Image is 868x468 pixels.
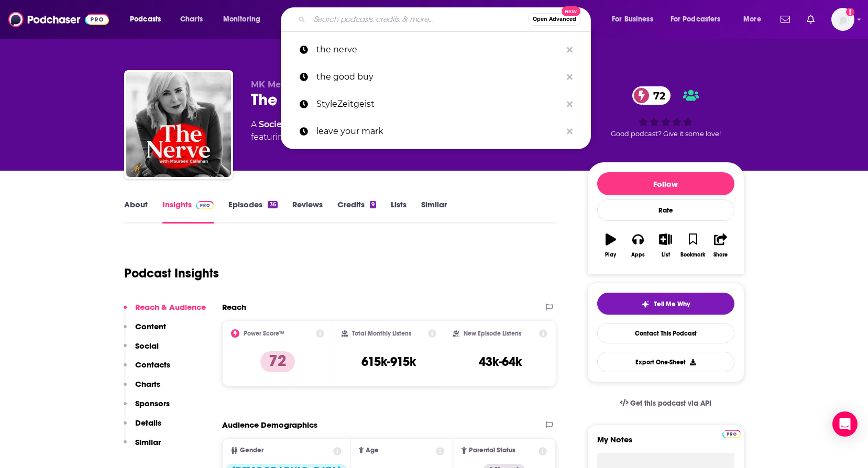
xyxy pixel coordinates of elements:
[469,447,515,454] span: Parental Status
[244,330,284,337] h2: Power Score™
[391,199,406,224] a: Lists
[291,7,601,31] div: Search podcasts, credits, & more...
[223,12,260,27] span: Monitoring
[337,199,376,224] a: Credits9
[597,352,734,372] button: Export One-Sheet
[251,131,399,143] span: featuring
[251,118,399,143] div: A podcast
[135,437,161,447] p: Similar
[597,172,734,195] button: Follow
[597,323,734,343] a: Contact This Podcast
[180,12,203,27] span: Charts
[124,321,166,341] button: Content
[832,411,858,437] div: Open Intercom Messenger
[268,201,277,208] div: 36
[162,199,214,224] a: InsightsPodchaser Pro
[597,199,734,221] div: Rate
[528,13,581,26] button: Open AdvancedNew
[259,119,290,129] a: Society
[173,11,209,28] a: Charts
[124,265,219,281] h1: Podcast Insights
[240,447,263,454] span: Gender
[736,11,774,28] button: open menu
[124,199,148,224] a: About
[316,36,562,63] p: the nerve
[8,9,109,29] img: Podchaser - Follow, Share and Rate Podcasts
[679,227,707,264] button: Bookmark
[611,391,720,416] a: Get this podcast via API
[124,360,170,379] button: Contacts
[222,302,246,312] h2: Reach
[123,11,174,28] button: open menu
[630,399,711,408] span: Get this podcast via API
[831,8,854,31] button: Show profile menu
[124,437,161,456] button: Similar
[632,86,671,105] a: 72
[631,252,645,258] div: Apps
[124,379,160,398] button: Charts
[281,36,591,63] a: the nerve
[130,12,161,27] span: Podcasts
[316,63,562,91] p: the good buy
[597,227,624,264] button: Play
[216,11,274,28] button: open menu
[652,227,679,264] button: List
[605,11,666,28] button: open menu
[124,398,170,418] button: Sponsors
[135,341,159,351] p: Social
[776,10,794,28] a: Show notifications dropdown
[370,201,376,208] div: 9
[281,118,591,145] a: leave your mark
[124,302,206,321] button: Reach & Audience
[803,10,819,28] a: Show notifications dropdown
[361,354,416,370] h3: 615k-915k
[664,11,736,28] button: open menu
[707,227,734,264] button: Share
[135,398,170,408] p: Sponsors
[643,86,671,105] span: 72
[831,8,854,31] span: Logged in as molly.burgoyne
[135,379,160,389] p: Charts
[260,351,295,372] p: 72
[135,321,166,331] p: Content
[612,12,653,27] span: For Business
[421,199,447,224] a: Similar
[124,341,159,360] button: Social
[605,252,616,258] div: Play
[654,300,690,308] span: Tell Me Why
[124,418,161,437] button: Details
[722,428,741,438] a: Pro website
[587,80,744,144] div: 72Good podcast? Give it some love!
[662,252,670,258] div: List
[316,118,562,145] p: leave your mark
[597,434,734,453] label: My Notes
[135,302,206,312] p: Reach & Audience
[713,252,728,258] div: Share
[624,227,652,264] button: Apps
[831,8,854,31] img: User Profile
[126,72,231,177] img: The Nerve with Maureen Callahan
[352,330,411,337] h2: Total Monthly Listens
[310,11,528,28] input: Search podcasts, credits, & more...
[228,199,277,224] a: Episodes36
[281,91,591,118] a: StyleZeitgeist
[464,330,521,337] h2: New Episode Listens
[135,360,170,370] p: Contacts
[743,12,761,27] span: More
[680,252,705,258] div: Bookmark
[671,12,721,27] span: For Podcasters
[479,354,522,370] h3: 43k-64k
[251,80,344,90] span: MK Media & SiriusXM
[846,8,854,16] svg: Add a profile image
[562,6,580,16] span: New
[222,420,317,430] h2: Audience Demographics
[611,130,721,138] span: Good podcast? Give it some love!
[135,418,161,428] p: Details
[597,293,734,315] button: tell me why sparkleTell Me Why
[281,63,591,91] a: the good buy
[292,199,323,224] a: Reviews
[533,17,576,22] span: Open Advanced
[722,430,741,438] img: Podchaser Pro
